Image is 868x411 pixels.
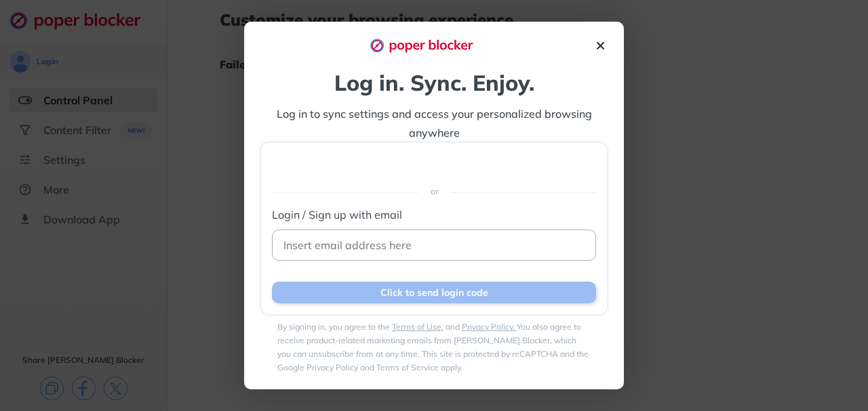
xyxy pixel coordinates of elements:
a: Privacy Policy. [462,322,517,332]
div: Log in. Sync. Enjoy. [260,69,608,96]
label: Login / Sign up with email [272,208,596,221]
a: Terms of Use. [392,322,443,332]
img: close-icon [593,39,608,53]
img: logo [370,38,485,53]
iframe: Sign in with Google Button [292,150,576,179]
span: Log in to sync settings and access your personalized browsing anywhere [277,107,595,139]
label: By signing in, you agree to the and You also agree to receive product-related marketing emails fr... [277,322,589,372]
div: or [272,175,596,208]
input: Insert email address here [272,230,596,261]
